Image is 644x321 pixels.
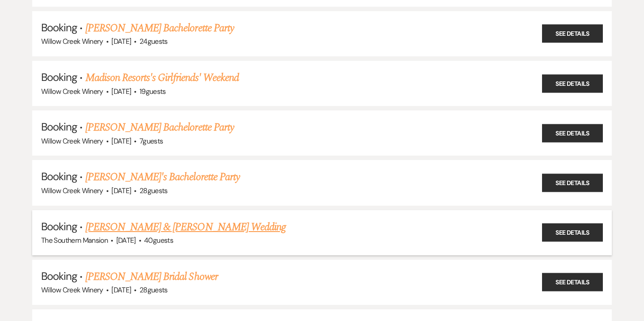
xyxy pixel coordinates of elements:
[41,37,103,46] span: Willow Creek Winery
[41,87,103,96] span: Willow Creek Winery
[144,236,173,245] span: 40 guests
[41,136,103,146] span: Willow Creek Winery
[542,224,603,242] a: See Details
[542,25,603,43] a: See Details
[41,169,77,183] span: Booking
[111,136,131,146] span: [DATE]
[542,273,603,291] a: See Details
[111,87,131,96] span: [DATE]
[85,219,286,235] a: [PERSON_NAME] & [PERSON_NAME] Wedding
[41,120,77,134] span: Booking
[140,87,166,96] span: 19 guests
[140,136,163,146] span: 7 guests
[140,186,168,195] span: 28 guests
[116,236,136,245] span: [DATE]
[140,285,168,295] span: 28 guests
[111,37,131,46] span: [DATE]
[111,285,131,295] span: [DATE]
[85,20,234,36] a: [PERSON_NAME] Bachelorette Party
[542,124,603,142] a: See Details
[140,37,168,46] span: 24 guests
[111,186,131,195] span: [DATE]
[85,169,240,185] a: [PERSON_NAME]'s Bachelorette Party
[41,285,103,295] span: Willow Creek Winery
[41,220,77,233] span: Booking
[542,74,603,93] a: See Details
[85,119,234,135] a: [PERSON_NAME] Bachelorette Party
[41,236,108,245] span: The Southern Mansion
[85,269,218,285] a: [PERSON_NAME] Bridal Shower
[85,70,239,86] a: Madison Resorts's Girlfriends' Weekend
[41,269,77,283] span: Booking
[41,186,103,195] span: Willow Creek Winery
[542,174,603,192] a: See Details
[41,70,77,84] span: Booking
[41,21,77,34] span: Booking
